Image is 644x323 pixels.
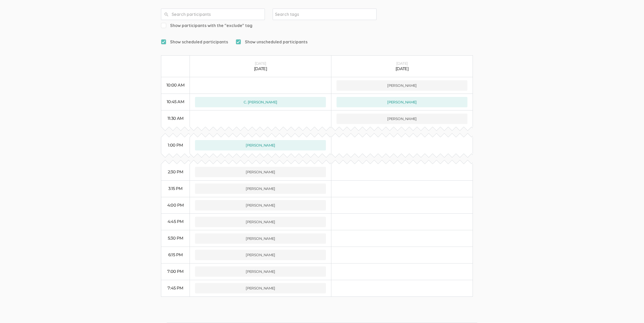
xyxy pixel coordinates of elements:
[337,61,467,66] div: [DATE]
[166,269,184,275] div: 7:00 PM
[195,250,326,260] button: [PERSON_NAME]
[195,217,326,227] button: [PERSON_NAME]
[166,219,184,225] div: 4:45 PM
[161,23,252,29] span: Show participants with the "exclude" tag
[195,233,326,244] button: [PERSON_NAME]
[195,183,326,194] button: [PERSON_NAME]
[195,167,326,177] button: [PERSON_NAME]
[166,169,184,175] div: 2:30 PM
[166,116,184,122] div: 11:30 AM
[161,9,265,20] input: Search participants
[166,202,184,208] div: 4:00 PM
[337,114,467,124] button: [PERSON_NAME]
[166,82,184,88] div: 10:00 AM
[161,39,228,45] span: Show scheduled participants
[195,200,326,210] button: [PERSON_NAME]
[337,80,467,91] button: [PERSON_NAME]
[166,252,184,258] div: 6:15 PM
[195,266,326,277] button: [PERSON_NAME]
[195,97,326,107] button: C. [PERSON_NAME]
[195,66,326,72] div: [DATE]
[166,285,184,291] div: 7:45 PM
[166,142,184,148] div: 1:00 PM
[618,298,644,323] iframe: Chat Widget
[166,99,184,105] div: 10:45 AM
[166,186,184,192] div: 3:15 PM
[195,283,326,293] button: [PERSON_NAME]
[166,235,184,241] div: 5:30 PM
[195,140,326,150] button: [PERSON_NAME]
[337,97,467,107] button: [PERSON_NAME]
[195,61,326,66] div: [DATE]
[236,39,307,45] span: Show unscheduled participants
[337,66,467,72] div: [DATE]
[275,11,307,18] input: Search tags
